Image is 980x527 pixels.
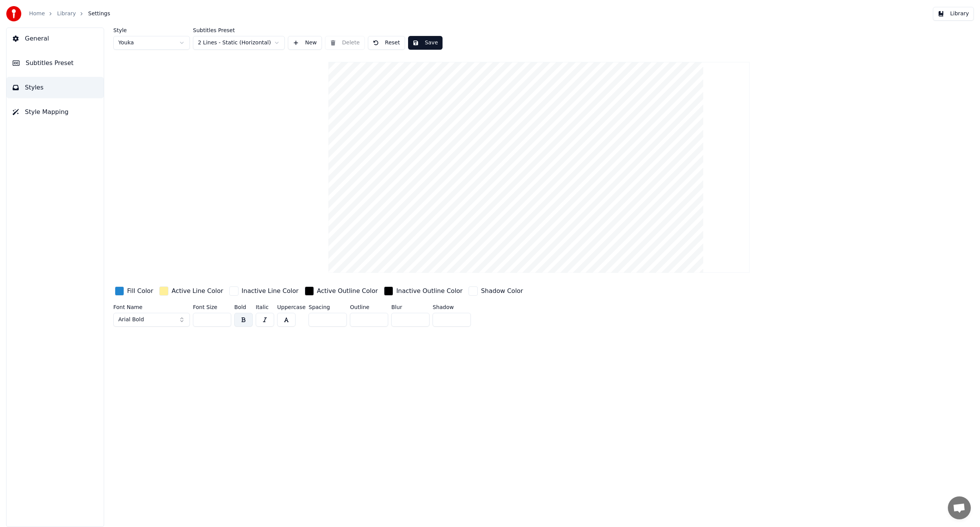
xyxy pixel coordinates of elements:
label: Subtitles Preset [193,28,285,33]
a: Home [29,10,45,18]
div: Active Line Color [171,286,223,296]
span: General [25,34,49,43]
div: Inactive Outline Color [396,286,462,296]
button: Subtitles Preset [7,52,104,74]
button: Reset [368,36,405,50]
label: Blur [391,304,430,310]
div: Open chat [948,496,971,519]
button: Library [933,7,974,21]
button: New [288,36,322,50]
label: Shadow [433,304,471,310]
div: Active Outline Color [317,286,378,296]
label: Outline [350,304,388,310]
span: Arial Bold [118,316,144,324]
button: Fill Color [113,285,155,297]
img: youka [6,6,21,21]
div: Fill Color [127,286,153,296]
span: Settings [88,10,110,18]
div: Shadow Color [481,286,523,296]
button: Shadow Color [467,285,524,297]
a: Library [57,10,76,18]
button: Save [408,36,443,50]
span: Styles [25,83,44,92]
button: Active Outline Color [303,285,379,297]
label: Uppercase [277,304,305,310]
div: Inactive Line Color [242,286,299,296]
span: Style Mapping [25,107,69,117]
button: Active Line Color [158,285,225,297]
label: Style [113,28,190,33]
label: Font Size [193,304,231,310]
nav: breadcrumb [29,10,110,18]
button: General [7,28,104,49]
label: Bold [234,304,253,310]
button: Style Mapping [7,101,104,123]
span: Subtitles Preset [26,59,73,68]
button: Inactive Line Color [228,285,300,297]
label: Spacing [309,304,347,310]
label: Font Name [113,304,190,310]
label: Italic [256,304,274,310]
button: Inactive Outline Color [382,285,464,297]
button: Styles [7,77,104,98]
